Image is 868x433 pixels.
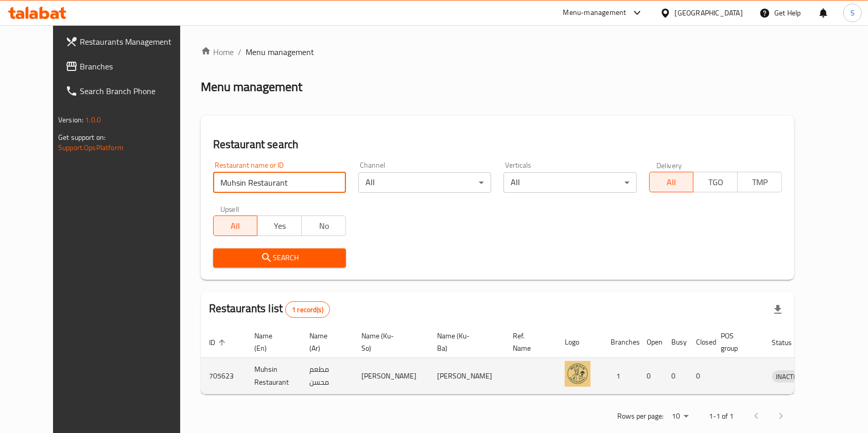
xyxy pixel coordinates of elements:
td: 1 [603,358,639,394]
td: 705623 [201,358,246,394]
th: Open [639,327,664,358]
th: Logo [557,327,603,358]
div: Menu-management [563,7,627,19]
button: All [213,215,258,236]
p: Rows per page: [617,410,664,423]
h2: Menu management [201,79,302,95]
span: Branches [80,60,190,73]
div: Rows per page: [668,409,692,424]
table: enhanced table [201,327,855,394]
td: 0 [688,358,713,394]
span: POS group [721,330,752,354]
span: ID [209,336,229,349]
div: All [504,172,636,193]
span: Name (En) [254,330,289,354]
div: Export file [766,297,790,322]
img: Muhsin Restaurant [565,361,591,387]
span: Ref. Name [513,330,544,354]
input: Search for restaurant name or ID.. [213,172,346,193]
td: 0 [639,358,664,394]
button: Search [213,248,346,267]
label: Delivery [656,161,682,169]
td: [PERSON_NAME] [429,358,505,394]
span: TMP [742,175,778,190]
button: All [649,172,694,192]
span: Restaurants Management [80,35,190,48]
button: TGO [693,172,738,192]
nav: breadcrumb [201,46,794,58]
div: [GEOGRAPHIC_DATA] [675,7,743,19]
span: Get support on: [58,131,106,144]
th: Closed [688,327,713,358]
span: Menu management [246,46,314,58]
span: Yes [262,219,298,233]
span: 1.0.0 [85,113,101,127]
a: Support.OpsPlatform [58,141,124,154]
span: Status [772,336,806,349]
span: S [850,7,855,19]
a: Branches [57,54,198,79]
li: / [238,46,241,58]
a: Restaurants Management [57,29,198,54]
span: Name (Ku-Ba) [437,330,492,354]
td: Muhsin Restaurant [246,358,301,394]
a: Home [201,46,234,58]
div: INACTIVE [772,370,807,383]
td: [PERSON_NAME] [353,358,429,394]
td: 0 [664,358,688,394]
td: مطعم محسن [301,358,353,394]
span: INACTIVE [772,371,807,383]
th: Busy [664,327,688,358]
span: Name (Ar) [309,330,341,354]
div: All [358,172,491,193]
span: Search [221,251,338,264]
span: No [306,219,342,233]
p: 1-1 of 1 [709,410,734,423]
span: Version: [58,113,83,127]
span: Search Branch Phone [80,85,190,97]
span: TGO [698,175,734,190]
h2: Restaurant search [213,137,782,152]
span: Name (Ku-So) [361,330,416,354]
th: Branches [603,327,639,358]
a: Search Branch Phone [57,79,198,103]
span: All [218,219,254,233]
h2: Restaurants list [209,301,330,318]
div: Total records count [285,301,330,318]
span: 1 record(s) [286,305,329,315]
button: No [301,215,346,236]
button: TMP [737,172,782,192]
label: Upsell [220,205,239,212]
span: All [654,175,690,190]
button: Yes [257,215,302,236]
